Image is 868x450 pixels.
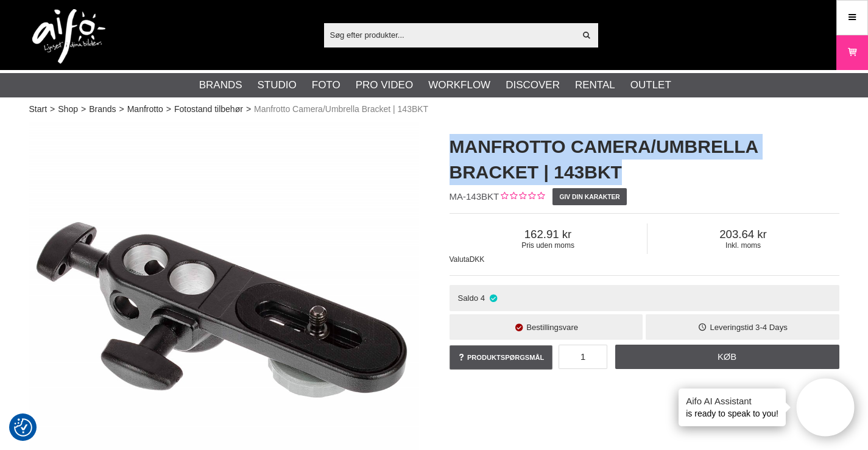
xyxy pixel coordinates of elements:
[526,323,578,332] span: Bestillingsvare
[450,191,499,202] span: MA-143BKT
[506,77,560,93] a: Discover
[32,9,105,64] img: logo.png
[174,103,243,116] a: Fotostand tilbehør
[127,103,163,116] a: Manfrotto
[119,103,124,116] span: >
[450,134,839,185] h1: Manfrotto Camera/Umbrella Bracket | 143BKT
[457,294,478,303] span: Saldo
[14,418,32,437] img: Revisit consent button
[450,255,470,264] span: Valuta
[679,388,786,426] div: is ready to speak to you!
[258,77,297,93] a: Studio
[50,103,55,116] span: >
[254,103,428,116] span: Manfrotto Camera/Umbrella Bracket | 143BKT
[29,103,48,116] a: Start
[710,323,753,332] span: Leveringstid
[81,103,86,116] span: >
[14,417,32,438] button: Samtykkepræferencer
[356,77,413,93] a: Pro Video
[552,188,627,205] a: Giv din karakter
[755,323,788,332] span: 3-4 Days
[630,77,671,93] a: Outlet
[686,395,778,407] h4: Aifo AI Assistant
[58,103,78,116] a: Shop
[481,294,485,303] span: 4
[450,345,553,370] a: Produktspørgsmål
[89,103,116,116] a: Brands
[450,241,647,250] span: Pris uden moms
[166,103,171,116] span: >
[324,26,576,44] input: Søg efter produkter...
[615,345,839,369] a: Køb
[488,294,498,303] i: På lager
[499,191,545,203] div: Kundebed&#248;mmelse: 0
[470,255,485,264] span: DKK
[312,77,340,93] a: Foto
[450,228,647,241] span: 162.91
[575,77,615,93] a: Rental
[428,77,490,93] a: Workflow
[199,77,242,93] a: Brands
[647,241,839,250] span: Inkl. moms
[246,103,251,116] span: >
[647,228,839,241] span: 203.64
